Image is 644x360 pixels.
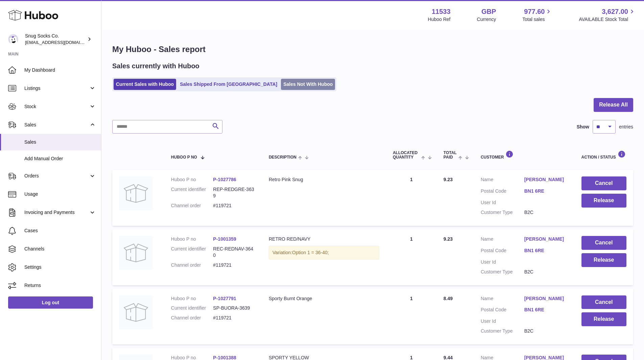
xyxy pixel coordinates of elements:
div: Sporty Burnt Orange [269,295,379,302]
dt: Current identifier [171,246,213,259]
dt: Current identifier [171,186,213,199]
span: Usage [24,191,96,197]
dt: Huboo P no [171,236,213,242]
div: Huboo Ref [428,16,451,23]
strong: 11533 [432,7,451,16]
dd: REP-REDGRE-3639 [213,186,255,199]
a: BN1 6RE [524,188,568,194]
span: Sales [24,122,89,128]
dt: Customer Type [481,269,524,275]
a: Sales Shipped From [GEOGRAPHIC_DATA] [177,79,280,90]
dt: Huboo P no [171,176,213,183]
img: info@snugsocks.co.uk [8,34,18,44]
dt: User Id [481,318,524,325]
span: [EMAIL_ADDRESS][DOMAIN_NAME] [25,40,99,45]
dt: Postal Code [481,307,524,315]
a: [PERSON_NAME] [524,295,568,302]
span: Total paid [444,151,457,160]
td: 1 [386,170,437,226]
span: Returns [24,282,96,289]
span: 9.23 [444,177,453,182]
dt: Huboo P no [171,295,213,302]
button: Release All [594,98,633,112]
a: Current Sales with Huboo [114,79,176,90]
dt: Postal Code [481,188,524,196]
div: Retro Pink Snug [269,176,379,183]
div: RETRO RED/NAVY [269,236,379,242]
button: Cancel [581,176,626,190]
a: 977.60 Total sales [522,7,552,23]
a: BN1 6RE [524,247,568,254]
button: Cancel [581,295,626,309]
a: P-1027791 [213,296,236,301]
h2: Sales currently with Huboo [112,62,199,71]
h1: My Huboo - Sales report [112,44,633,55]
span: Orders [24,173,89,179]
dt: Customer Type [481,328,524,334]
span: 3,627.00 [602,7,628,16]
span: Sales [24,139,96,145]
span: Stock [24,103,89,110]
img: no-photo.jpg [119,295,153,329]
a: P-1027786 [213,177,236,182]
dt: Name [481,236,524,244]
span: Option 1 = 36-40; [292,250,329,255]
div: Action / Status [581,150,626,160]
a: [PERSON_NAME] [524,176,568,183]
dt: Name [481,176,524,185]
dd: B2C [524,269,568,275]
span: ALLOCATED Quantity [393,151,420,160]
dd: B2C [524,209,568,216]
dd: #119721 [213,202,255,209]
a: Log out [8,296,93,309]
dt: Channel order [171,315,213,321]
span: My Dashboard [24,67,96,73]
div: Variation: [269,246,379,260]
dt: Postal Code [481,247,524,256]
div: Customer [481,150,568,160]
span: Channels [24,246,96,252]
dd: REC-REDNAV-3640 [213,246,255,259]
img: no-photo.jpg [119,176,153,210]
dt: Customer Type [481,209,524,216]
img: no-photo.jpg [119,236,153,270]
span: AVAILABLE Stock Total [579,16,636,23]
span: Settings [24,264,96,270]
a: BN1 6RE [524,307,568,313]
a: 3,627.00 AVAILABLE Stock Total [579,7,636,23]
span: Huboo P no [171,155,197,160]
span: Description [269,155,296,160]
span: Invoicing and Payments [24,209,89,216]
button: Release [581,194,626,208]
dd: B2C [524,328,568,334]
a: Sales Not With Huboo [281,79,335,90]
dt: User Id [481,199,524,206]
dt: Current identifier [171,305,213,311]
span: 9.23 [444,236,453,242]
dd: #119721 [213,315,255,321]
dt: Name [481,295,524,304]
button: Cancel [581,236,626,250]
span: Total sales [522,16,552,23]
td: 1 [386,229,437,285]
dt: User Id [481,259,524,265]
label: Show [577,124,589,130]
dd: #119721 [213,262,255,268]
strong: GBP [481,7,496,16]
button: Release [581,312,626,326]
span: 8.49 [444,296,453,301]
span: entries [619,124,633,130]
a: [PERSON_NAME] [524,236,568,242]
dt: Channel order [171,202,213,209]
dt: Channel order [171,262,213,268]
span: Listings [24,85,89,92]
span: 977.60 [524,7,545,16]
td: 1 [386,289,437,345]
div: Snug Socks Co. [25,33,86,46]
a: P-1001359 [213,236,236,242]
span: Cases [24,227,96,234]
div: Currency [477,16,496,23]
dd: SP-BUORA-3639 [213,305,255,311]
span: Add Manual Order [24,155,96,162]
button: Release [581,253,626,267]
